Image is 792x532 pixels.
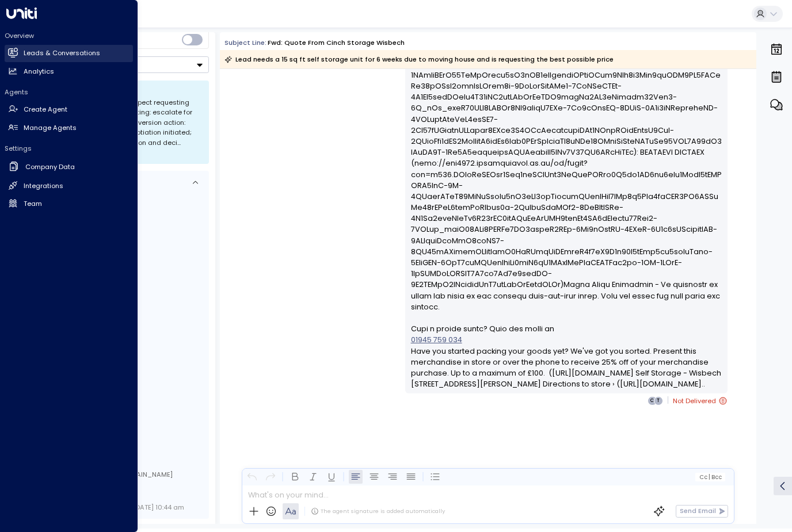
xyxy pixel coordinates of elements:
[24,199,42,209] h2: Team
[24,105,67,114] h2: Create Agent
[268,38,405,48] div: Fwd: Quote from Cinch Storage Wisbech
[695,473,725,481] button: Cc|Bcc
[25,162,75,172] h2: Company Data
[5,144,133,153] h2: Settings
[224,38,266,47] span: Subject Line:
[264,470,277,484] button: Redo
[5,87,133,97] h2: Agents
[311,507,445,515] div: The agent signature is added automatically
[5,195,133,212] a: Team
[5,119,133,136] a: Manage Agents
[24,123,77,133] h2: Manage Agents
[5,158,133,177] a: Company Data
[224,53,614,65] div: Lead needs a 15 sq ft self storage unit for 6 weeks due to moving house and is requesting the bes...
[654,396,663,405] div: T
[5,31,133,40] h2: Overview
[699,474,722,480] span: Cc Bcc
[5,101,133,118] a: Create Agent
[709,474,710,480] span: |
[24,67,54,76] h2: Analytics
[5,177,133,194] a: Integrations
[673,395,728,407] span: Not Delivered
[411,334,722,345] a: 01945 759 034
[24,48,100,58] h2: Leads & Conversations
[245,470,259,484] button: Undo
[24,181,63,191] h2: Integrations
[648,396,657,405] div: C
[5,63,133,80] a: Analytics
[5,45,133,62] a: Leads & Conversations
